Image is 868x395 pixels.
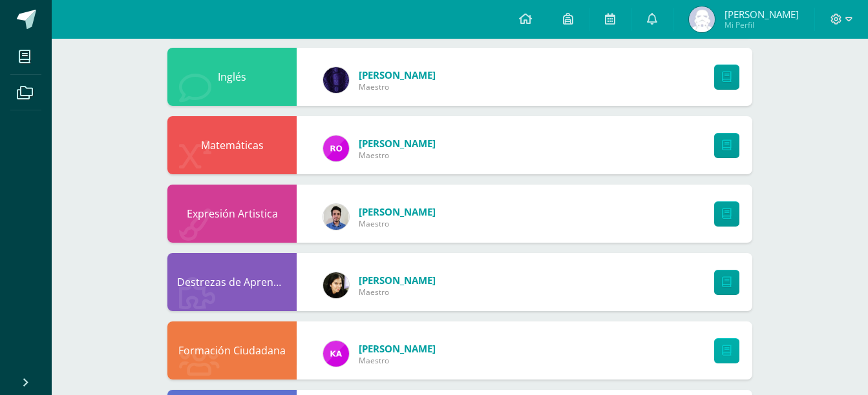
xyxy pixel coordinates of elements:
span: Mi Perfil [725,19,799,30]
span: Maestro [359,81,436,92]
span: Maestro [359,287,436,298]
img: 293bfe3af6686560c4f2a33e1594db2d.png [323,204,349,230]
div: Destrezas de Aprendizaje [167,253,297,311]
span: Maestro [359,218,436,229]
a: [PERSON_NAME] [359,342,436,355]
span: Maestro [359,355,436,366]
div: Expresión Artistica [167,185,297,243]
img: 678d091bb90f22c85afcd29a1830251a.png [689,6,715,32]
img: 816955a6d5bcaf77421aadecd6e2399d.png [323,272,349,298]
img: 8bfe0409b3b58afa8f9b20f01c18de4e.png [323,136,349,161]
a: [PERSON_NAME] [359,274,436,287]
img: 31877134f281bf6192abd3481bfb2fdd.png [323,67,349,93]
div: Formación Ciudadana [167,321,297,380]
span: [PERSON_NAME] [725,8,799,21]
div: Inglés [167,48,297,106]
div: Matemáticas [167,116,297,174]
a: [PERSON_NAME] [359,205,436,218]
a: [PERSON_NAME] [359,68,436,81]
a: [PERSON_NAME] [359,137,436,150]
span: Maestro [359,150,436,161]
img: bee4affa6473aeaf057711ec23146b4f.png [323,341,349,367]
